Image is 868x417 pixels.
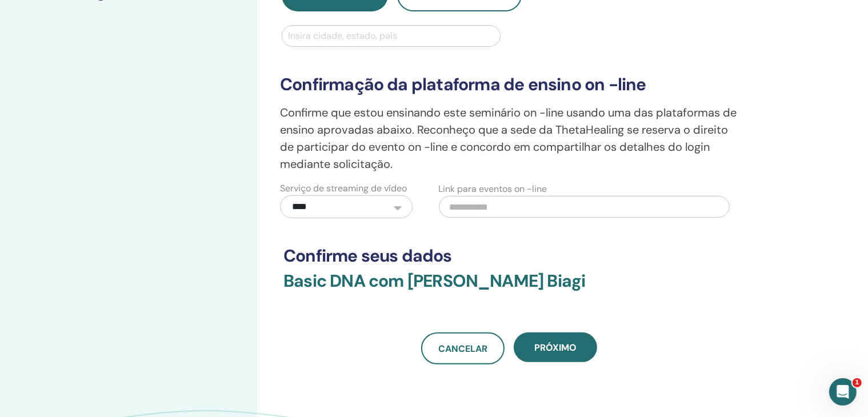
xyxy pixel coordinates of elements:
span: Próximo [534,342,577,354]
p: Confirme que estou ensinando este seminário on -line usando uma das plataformas de ensino aprovad... [280,104,739,173]
h3: Confirme seus dados [283,246,735,266]
iframe: Intercom live chat [829,378,857,406]
label: Serviço de streaming de vídeo [280,182,407,195]
button: Próximo [514,332,597,362]
span: Cancelar [438,343,487,355]
a: Cancelar [421,332,505,364]
span: 1 [853,378,862,387]
h3: Confirmação da plataforma de ensino on -line [280,74,739,95]
label: Link para eventos on -line [439,182,547,196]
h3: Basic DNA com [PERSON_NAME] Biagi [283,271,735,305]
